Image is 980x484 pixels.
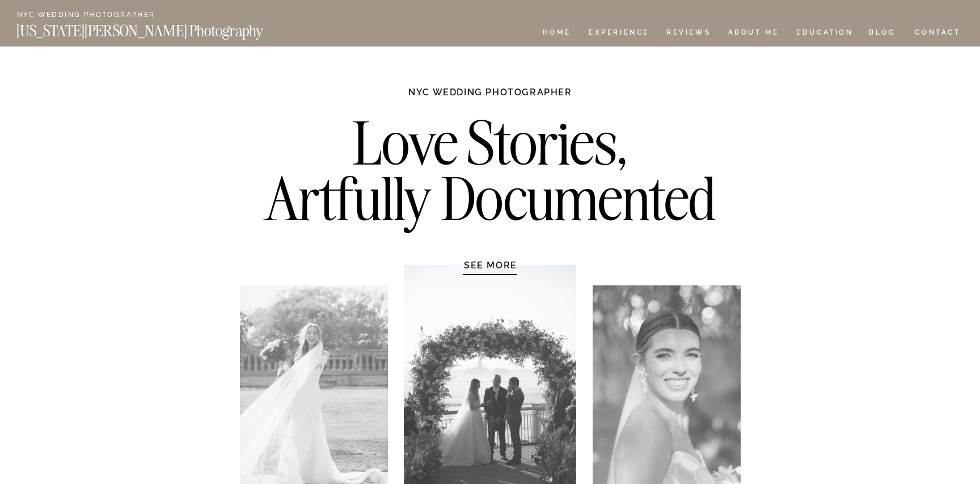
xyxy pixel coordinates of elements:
[437,259,544,271] a: SEE MORE
[17,11,188,20] a: NYC Wedding Photographer
[540,29,573,39] a: HOME
[869,29,896,39] a: BLOG
[666,29,709,39] a: REVIEWS
[795,29,855,39] a: EDUCATION
[16,23,301,33] a: [US_STATE][PERSON_NAME] Photography
[728,29,779,39] a: ABOUT ME
[252,115,728,234] h2: Love Stories, Artfully Documented
[384,86,597,109] h1: NYC WEDDING PHOTOGRAPHER
[914,26,961,39] a: CONTACT
[589,29,648,39] a: Experience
